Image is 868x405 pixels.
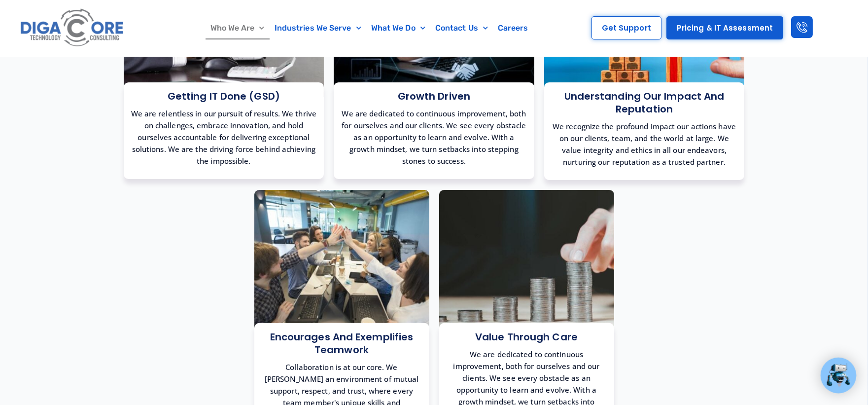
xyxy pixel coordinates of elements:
a: Get Support [591,16,661,39]
span: Pricing & IT Assessment [677,24,773,32]
img: Value through Care [439,190,614,338]
a: Who We Are [206,17,270,39]
a: Careers [493,17,533,39]
a: Contact Us [430,17,493,39]
img: Encourages and Exemplifies Teamwork [254,190,429,338]
h3: Encourages and Exemplifies Teamwork [262,331,422,356]
h3: Value through Care [447,331,607,343]
img: Digacore logo 1 [18,5,127,51]
a: Getting IT Done (GSD) We are relentless in our pursuit of results. We thrive on challenges, embra... [124,82,324,179]
nav: Menu [172,17,567,39]
p: We are dedicated to continuous improvement, both for ourselves and our clients. We see every obst... [341,108,527,167]
p: We recognize the profound impact our actions have on our clients, team, and the world at large. W... [552,120,737,168]
h3: Understanding our Impact and Reputation [552,90,737,115]
h3: Getting IT Done (GSD) [131,90,317,103]
h3: Growth Driven [341,90,527,103]
a: What We Do [366,17,430,39]
a: Industries We Serve [270,17,366,39]
a: Pricing & IT Assessment [666,16,783,39]
span: Get Support [602,24,651,32]
a: Understanding our Impact and Reputation We recognize the profound impact our actions have on our ... [544,82,745,180]
p: We are relentless in our pursuit of results. We thrive on challenges, embrace innovation, and hol... [131,108,317,167]
a: Growth Driven We are dedicated to continuous improvement, both for ourselves and our clients. We ... [334,82,534,179]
